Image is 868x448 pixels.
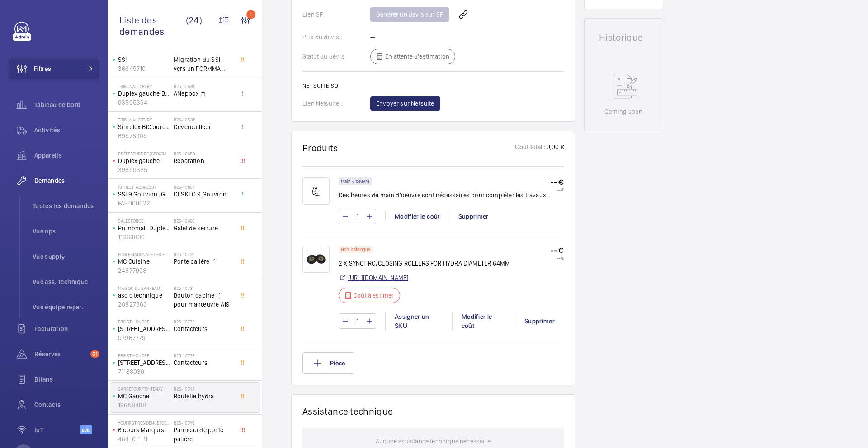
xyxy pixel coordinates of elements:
[174,285,233,291] h2: R25-10731
[174,122,233,131] span: Deverouilleur
[118,358,170,367] p: [STREET_ADDRESS]
[339,259,510,268] p: 2 X SYNCHRO/CLOSING ROLLERS FOR HYDRA DIAMETER 64MM
[174,319,233,324] h2: R25-10732
[118,266,170,275] p: 24877908
[34,100,99,109] span: Tableau de bord
[118,218,170,224] p: SALESFORCE
[118,367,170,376] p: 71168030
[385,312,452,330] div: Assigner un SKU
[174,224,233,233] span: Galet de serrure
[34,126,99,135] span: Activités
[551,187,564,192] p: -- €
[118,420,170,425] p: YouFirst Residence [GEOGRAPHIC_DATA]
[118,190,170,199] p: SSI 9 Gouvion [GEOGRAPHIC_DATA]
[118,98,170,107] p: 93595394
[118,285,170,291] p: Maison du Barreau
[376,99,434,108] span: Envoyer sur Netsuite
[34,176,99,185] span: Demandes
[174,151,233,156] h2: R25-10650
[118,300,170,309] p: 28827863
[546,142,564,154] p: 0,00 €
[118,233,170,242] p: 11363800
[34,400,99,409] span: Contacts
[339,191,547,200] p: Des heures de main d'oeuvre sont nécessaires pour compléter les travaux.
[119,14,186,37] span: Liste des demandes
[302,177,330,205] img: muscle-sm.svg
[354,291,394,300] p: Coût à estimer
[118,165,170,174] p: 39859385
[118,117,170,122] p: Tribunal d'Evry
[174,218,233,224] h2: R25-10690
[34,64,51,73] span: Filtres
[174,291,233,309] span: Bouton cabine -1 pour manœuvre A191
[174,184,233,190] h2: R25-10687
[118,257,170,266] p: MC Cuisine
[174,55,233,73] span: Migration du SSI vers un FORMMA ECS/CMSI FORTE 360+ANTARES 4
[118,89,170,98] p: Duplex gauche BIC - [STREET_ADDRESS]
[33,277,99,286] span: Vue ass. technique
[551,246,564,255] p: -- €
[118,434,170,443] p: 464_6_1_N
[118,64,170,73] p: 36649710
[341,248,370,251] p: Hors catalogue
[34,151,99,160] span: Appareils
[118,199,170,208] p: FAS000022
[9,58,99,79] button: Filtres
[90,350,99,358] span: 51
[118,55,170,64] p: SSI
[551,177,564,187] p: -- €
[33,227,99,236] span: Vue ops
[118,324,170,333] p: [STREET_ADDRESS] gauche
[118,156,170,165] p: Duplex gauche
[302,83,564,89] h2: Netsuite SO
[302,406,393,417] h1: Assistance technique
[118,386,170,392] p: Carrefour Fontenay
[118,392,170,401] p: MC Gauche
[174,353,233,358] h2: R25-10733
[33,252,99,261] span: Vue supply
[604,107,642,116] p: Coming soon
[385,212,449,221] div: Modifier le coût
[118,353,170,358] p: FBG ST HONORE
[118,131,170,140] p: 69578905
[118,224,170,233] p: Primonial- Duplex droite
[174,252,233,257] h2: R25-10726
[118,151,170,156] p: Préfecture de [GEOGRAPHIC_DATA]
[174,190,233,199] span: DESKEO 9 Gouvion
[34,375,99,384] span: Bilans
[174,257,233,266] span: Porte palière -1
[118,184,170,190] p: [STREET_ADDRESS]
[118,401,170,410] p: 19658488
[174,392,233,401] span: Roulette hydra
[34,324,99,333] span: Facturation
[118,122,170,131] p: Simplex BIC bureau - [STREET_ADDRESS]
[174,420,233,425] h2: R25-10749
[515,142,546,154] p: Coût total :
[33,201,99,210] span: Toutes les demandes
[174,84,233,89] h2: R25-10586
[348,273,408,282] a: [URL][DOMAIN_NAME]
[449,212,498,221] div: Supprimer
[118,319,170,324] p: FBG ST HONORE
[33,303,99,312] span: Vue équipe répar.
[118,84,170,89] p: Tribunal d'Evry
[174,324,233,333] span: Contacteurs
[302,142,338,154] h1: Produits
[174,156,233,165] span: Réparation
[370,96,440,111] button: Envoyer sur Netsuite
[80,425,92,434] span: Beta
[34,350,87,359] span: Réserves
[302,246,330,273] img: 1754900006333-2cca6fe9-f5d9-42c4-8265-8f9a4e4ad1ff
[174,358,233,367] span: Contacteurs
[174,425,233,443] span: Panneau de porte palière
[551,255,564,261] p: -- €
[174,89,233,98] span: ANepbox m
[302,352,354,374] button: Pièce
[599,33,648,42] h1: Historique
[34,425,80,434] span: IoT
[174,386,233,392] h2: R25-10743
[341,180,369,183] p: Main d'oeuvre
[118,252,170,257] p: Ecole Nationale des finances publiques - Noisiel
[452,312,515,330] div: Modifier le coût
[118,333,170,342] p: 97967779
